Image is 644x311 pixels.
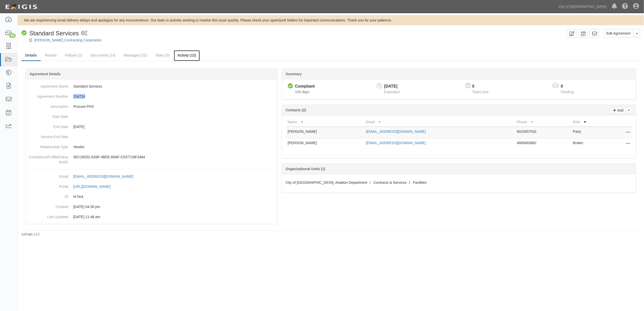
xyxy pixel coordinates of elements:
span: Pending [561,90,574,94]
td: [PERSON_NAME] [286,127,364,138]
a: [PERSON_NAME] Contracting Corporation [34,38,102,42]
div: Standard Services [21,29,79,38]
a: Results [41,50,61,60]
a: Activity (15) [174,50,200,61]
td: [PERSON_NAME] [286,138,364,150]
p: 0 [472,84,495,89]
dt: Service End Date [28,132,68,139]
small: by [21,232,40,237]
p: Add [616,107,624,113]
a: Edit Agreement [603,29,634,38]
dt: Start Date [28,112,68,119]
span: Facilities [413,180,426,185]
a: Messages (22) [120,50,151,60]
dt: Portal [28,182,68,189]
td: 6023057532 [515,127,571,138]
a: [EMAIL_ADDRESS][DOMAIN_NAME] [366,141,426,145]
a: [URL][DOMAIN_NAME] [73,185,116,189]
dt: Last Updated [28,212,68,219]
dd: [DATE] 11:48 am [28,212,275,222]
dt: ID [28,192,68,199]
a: [EMAIL_ADDRESS][DOMAIN_NAME] [366,129,426,134]
i: 1 scheduled workflow [81,31,87,36]
th: Role [571,117,612,127]
div: Compliant [295,84,315,89]
i: Compliant [21,31,27,36]
dd: hr7tn4 [28,192,275,202]
dd: [DATE] 04:30 pm [28,202,275,212]
p: 5EC29252-A39F-4BEE-89AF-C537718F3484 [73,154,275,160]
dd: Standard Services [28,81,275,91]
a: Documents (14) [87,50,120,60]
b: Summary [286,72,302,76]
td: 4806493862 [515,138,571,150]
p: 0 [561,84,580,89]
th: Email [364,117,515,127]
a: Exigis, LLC [25,232,40,236]
span: Contracts & Services [374,180,407,185]
dt: Agreement Number [28,91,68,99]
th: Name [286,117,364,127]
span: Expiration [384,90,400,94]
img: logo-5460c22ac91f19d4615b14bd174203de0afe785f0fc80cf4dbbc73dc1793850b.png [4,2,39,11]
dt: Email [28,171,68,179]
dd: [DATE] [28,122,275,132]
th: Phone [515,117,571,127]
dd: 154724 [28,91,275,101]
a: Tasks (0) [151,50,173,60]
div: 40 [9,33,16,38]
a: City of [GEOGRAPHIC_DATA] [556,2,609,12]
td: Party [571,127,612,138]
b: Agreement Details [30,72,61,76]
dt: Agreement Name [28,81,68,89]
a: [EMAIL_ADDRESS][DOMAIN_NAME] [73,174,139,178]
a: Details [21,50,41,61]
i: Help Center - Complianz [622,4,628,10]
td: Broker [571,138,612,150]
i: Compliant [288,84,293,89]
span: Since 04/29/2025 [295,90,309,94]
dt: Relationship Type [28,142,68,149]
span: Standard Services [29,30,79,37]
b: Organizational Units (1) [286,167,325,171]
a: Policies (2) [61,50,86,60]
dt: ComplianceProfileEvaluationID [28,152,68,165]
dt: Description [28,101,68,109]
dt: Created [28,202,68,209]
p: Procure PHX [73,104,275,109]
span: Tasks Due [472,90,489,94]
div: [EMAIL_ADDRESS][DOMAIN_NAME] [73,174,133,179]
span: City of [GEOGRAPHIC_DATA], Aviation Department [286,180,367,185]
dt: End Date [28,122,68,129]
div: [DATE] [384,84,400,89]
div: We are experiencing email delivery delays and apologize for any inconvenience. Our team is active... [18,18,644,23]
b: Contacts (2) [286,108,306,112]
dd: Vendor [28,142,275,152]
a: Add [611,107,626,113]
